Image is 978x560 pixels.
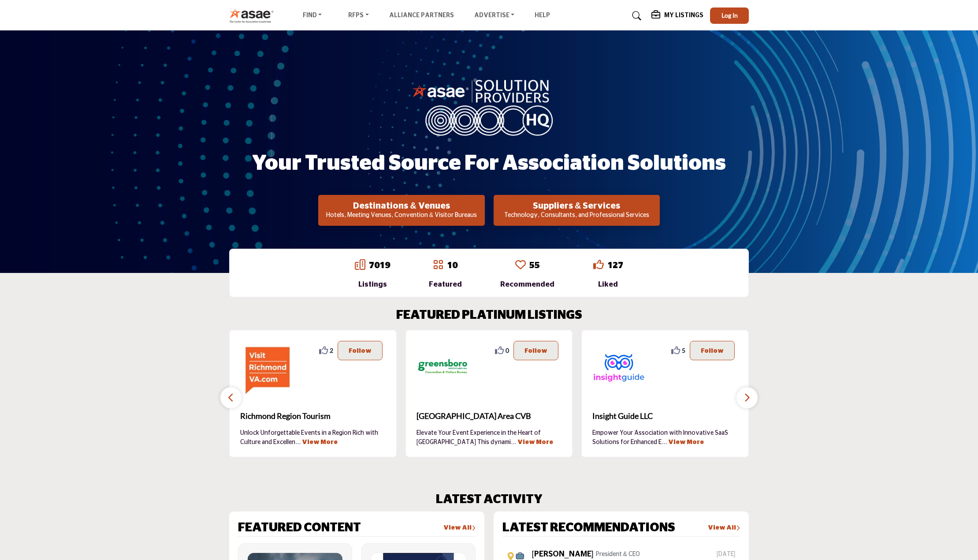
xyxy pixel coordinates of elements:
span: 0 [506,346,509,355]
i: Go to Liked [593,259,604,270]
h5: [PERSON_NAME] [532,550,594,560]
a: Go to Recommended [515,259,526,272]
p: Follow [701,346,724,355]
a: View More [668,439,704,445]
h2: LATEST ACTIVITY [436,493,543,508]
div: Featured [429,279,462,290]
a: View More [302,439,338,445]
a: Search [624,9,647,23]
p: Follow [524,346,547,355]
a: View All [708,524,740,533]
button: Log In [710,7,749,24]
img: Richmond Region Tourism [240,341,293,394]
span: Log In [721,11,738,19]
a: 55 [529,261,540,270]
a: Advertise [468,10,521,22]
a: Help [535,12,550,19]
a: 127 [607,261,623,270]
div: Liked [593,279,623,290]
span: ... [511,439,516,445]
h2: FEATURED PLATINUM LISTINGS [396,308,582,323]
a: 10 [447,261,457,270]
a: Richmond Region Tourism [240,404,386,428]
a: Alliance Partners [389,12,454,19]
a: View More [517,439,553,445]
p: Follow [349,346,372,355]
div: Listings [355,279,390,290]
h5: My Listings [664,11,703,19]
span: 5 [682,346,685,355]
b: Greensboro Area CVB [416,404,562,428]
span: Richmond Region Tourism [240,410,386,422]
p: President & CEO [596,550,640,559]
a: View All [443,524,476,533]
a: Insight Guide LLC [592,404,738,428]
img: Site Logo [229,8,278,23]
p: Empower Your Association with Innovative SaaS Solutions for Enhanced E [592,429,738,446]
span: 2 [330,346,333,355]
h2: LATEST RECOMMENDATIONS [502,521,675,536]
button: Suppliers & Services Technology, Consultants, and Professional Services [494,195,660,226]
h2: FEATURED CONTENT [238,521,361,536]
a: [GEOGRAPHIC_DATA] Area CVB [416,404,562,428]
button: Follow [338,341,383,360]
a: Find [297,10,328,22]
p: Elevate Your Event Experience in the Heart of [GEOGRAPHIC_DATA] This dynami [416,429,562,446]
a: RFPs [342,10,375,22]
h2: Destinations & Venues [321,201,482,211]
button: Follow [513,341,558,360]
p: Technology, Consultants, and Professional Services [496,211,657,220]
span: ... [662,439,667,445]
span: Insight Guide LLC [592,410,738,422]
button: Follow [690,341,735,360]
div: Recommended [500,279,554,290]
img: image [412,78,566,136]
img: Insight Guide LLC [592,341,645,394]
span: ... [295,439,301,445]
button: Destinations & Venues Hotels, Meeting Venues, Convention & Visitor Bureaus [318,195,484,226]
div: My Listings [651,11,703,21]
a: Go to Featured [433,259,443,272]
span: [GEOGRAPHIC_DATA] Area CVB [416,410,562,422]
img: Greensboro Area CVB [416,341,469,394]
p: Unlock Unforgettable Events in a Region Rich with Culture and Excellen [240,429,386,446]
span: [DATE] [717,550,738,559]
h1: Your Trusted Source for Association Solutions [252,150,726,177]
a: 7019 [369,261,390,270]
h2: Suppliers & Services [496,201,657,211]
p: Hotels, Meeting Venues, Convention & Visitor Bureaus [321,211,482,220]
